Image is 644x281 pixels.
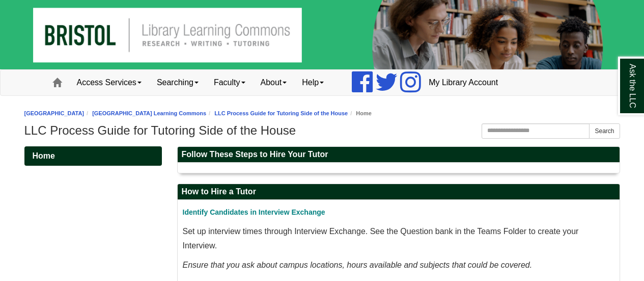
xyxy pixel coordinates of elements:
span: Home [33,151,55,160]
b: Identify Candidates in Interview Exchange [183,208,325,216]
h1: LLC Process Guide for Tutoring Side of the House [24,123,620,138]
a: LLC Process Guide for Tutoring Side of the House [214,110,348,116]
em: Ensure that you ask about campus locations, hours available and subjects that could be covered. [183,261,533,269]
button: Search [589,123,620,139]
a: [GEOGRAPHIC_DATA] [24,110,85,116]
h2: Follow These Steps to Hire Your Tutor [178,147,620,163]
p: Set up interview times through Interview Exchange. See the Question bank in the Teams Folder to c... [183,224,614,253]
a: About [253,70,295,95]
a: Searching [149,70,206,95]
a: Access Services [69,70,149,95]
nav: breadcrumb [24,109,620,118]
h2: How to Hire a Tutor [178,184,620,200]
div: Guide Pages [24,146,162,166]
li: Home [348,109,372,118]
a: [GEOGRAPHIC_DATA] Learning Commons [92,110,206,116]
a: Help [294,70,331,95]
a: Faculty [206,70,253,95]
a: My Library Account [421,70,506,95]
a: Home [24,146,162,166]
